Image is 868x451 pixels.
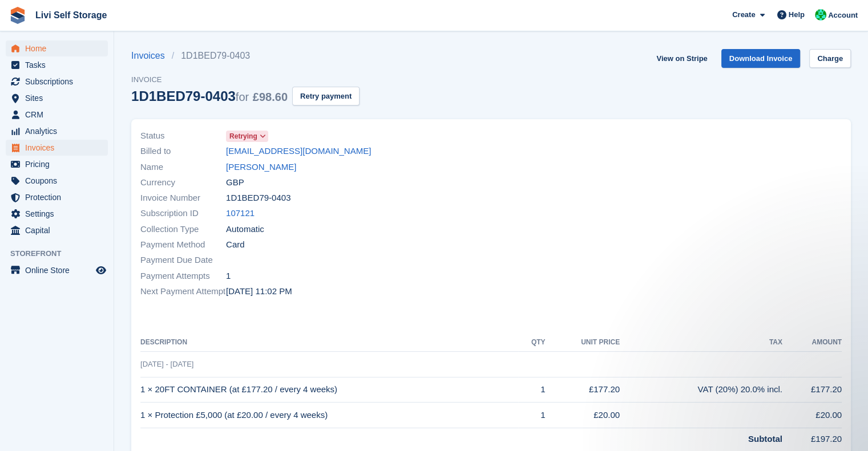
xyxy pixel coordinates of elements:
[6,57,108,73] a: menu
[226,223,264,236] span: Automatic
[226,270,231,283] span: 1
[226,207,255,220] a: 107121
[226,129,268,143] a: Retrying
[226,285,292,298] time: 2025-09-24 22:02:18 UTC
[229,131,257,141] span: Retrying
[25,206,94,222] span: Settings
[518,377,545,403] td: 1
[6,40,108,56] a: menu
[652,49,712,68] a: View on Stripe
[25,123,94,139] span: Analytics
[226,192,290,205] span: 1D1BED79-0403
[140,270,226,283] span: Payment Attempts
[140,161,226,174] span: Name
[226,161,296,174] a: [PERSON_NAME]
[25,222,94,238] span: Capital
[6,74,108,90] a: menu
[140,145,226,158] span: Billed to
[6,262,108,278] a: menu
[748,434,782,444] strong: Subtotal
[518,334,545,352] th: QTY
[6,156,108,172] a: menu
[721,49,801,68] a: Download Invoice
[732,9,755,21] span: Create
[6,140,108,156] a: menu
[6,107,108,123] a: menu
[6,123,108,139] a: menu
[140,207,226,220] span: Subscription ID
[25,156,94,172] span: Pricing
[6,222,108,238] a: menu
[546,377,620,403] td: £177.20
[828,10,858,21] span: Account
[25,107,94,123] span: CRM
[94,263,108,277] a: Preview store
[809,49,851,68] a: Charge
[25,262,94,278] span: Online Store
[140,360,193,368] span: [DATE] - [DATE]
[25,140,94,156] span: Invoices
[546,403,620,428] td: £20.00
[546,334,620,352] th: Unit Price
[25,173,94,189] span: Coupons
[782,428,842,446] td: £197.20
[253,91,288,103] span: £98.60
[140,254,226,267] span: Payment Due Date
[226,176,244,189] span: GBP
[25,40,94,56] span: Home
[10,248,114,259] span: Storefront
[25,57,94,73] span: Tasks
[226,145,371,158] a: [EMAIL_ADDRESS][DOMAIN_NAME]
[9,7,26,24] img: stora-icon-8386f47178a22dfd0bd8f6a31ec36ba5ce8667c1dd55bd0f319d3a0aa187defe.svg
[140,192,226,205] span: Invoice Number
[815,9,826,21] img: Joe Robertson
[25,189,94,205] span: Protection
[782,403,842,428] td: £20.00
[140,334,518,352] th: Description
[140,238,226,251] span: Payment Method
[25,74,94,90] span: Subscriptions
[140,377,518,403] td: 1 × 20FT CONTAINER (at £177.20 / every 4 weeks)
[236,91,249,103] span: for
[6,189,108,205] a: menu
[140,176,226,189] span: Currency
[31,6,111,25] a: Livi Self Storage
[6,90,108,106] a: menu
[292,87,360,105] button: Retry payment
[226,238,245,251] span: Card
[620,334,782,352] th: Tax
[25,90,94,106] span: Sites
[6,173,108,189] a: menu
[131,88,288,104] div: 1D1BED79-0403
[140,285,226,298] span: Next Payment Attempt
[6,206,108,222] a: menu
[789,9,805,21] span: Help
[140,223,226,236] span: Collection Type
[140,129,226,143] span: Status
[131,49,172,63] a: Invoices
[620,383,782,396] div: VAT (20%) 20.0% incl.
[518,403,545,428] td: 1
[131,74,360,86] span: Invoice
[140,403,518,428] td: 1 × Protection £5,000 (at £20.00 / every 4 weeks)
[131,49,360,63] nav: breadcrumbs
[782,334,842,352] th: Amount
[782,377,842,403] td: £177.20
